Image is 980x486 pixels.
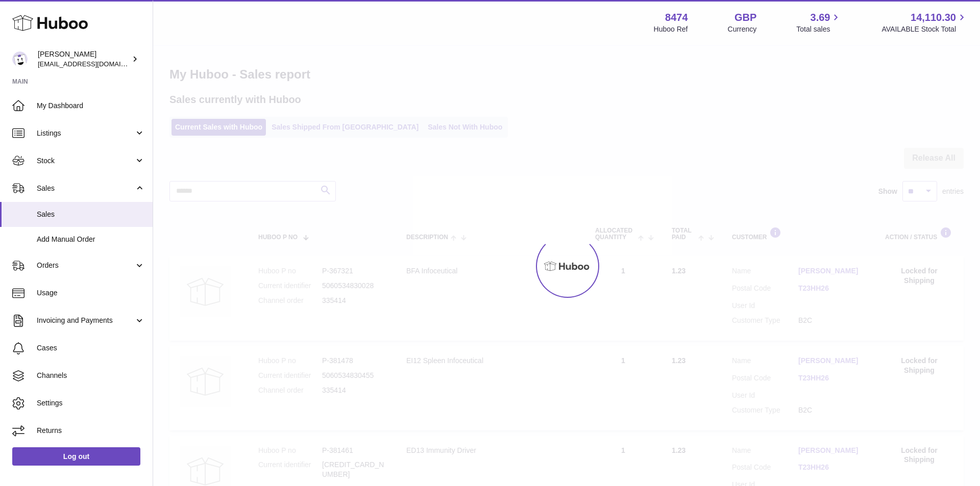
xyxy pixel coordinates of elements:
span: Add Manual Order [37,235,145,244]
span: AVAILABLE Stock Total [881,24,968,34]
div: Huboo Ref [654,24,688,34]
span: Stock [37,156,134,166]
span: Settings [37,398,145,408]
a: 3.69 Total sales [796,11,842,34]
span: Total sales [796,24,842,34]
img: orders@neshealth.com [12,52,28,67]
span: Returns [37,426,145,436]
span: [EMAIL_ADDRESS][DOMAIN_NAME] [38,60,150,68]
strong: 8474 [665,11,688,24]
span: Listings [37,129,134,138]
span: Sales [37,184,134,193]
span: Invoicing and Payments [37,316,134,325]
span: Usage [37,288,145,298]
a: 14,110.30 AVAILABLE Stock Total [881,11,968,34]
span: 14,110.30 [911,11,956,24]
span: 3.69 [811,11,830,24]
div: [PERSON_NAME] [38,49,130,69]
div: Currency [728,24,757,34]
a: Log out [12,447,140,466]
strong: GBP [734,11,756,24]
span: Cases [37,343,145,353]
span: My Dashboard [37,101,145,111]
span: Channels [37,371,145,380]
span: Orders [37,261,134,270]
span: Sales [37,210,145,219]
